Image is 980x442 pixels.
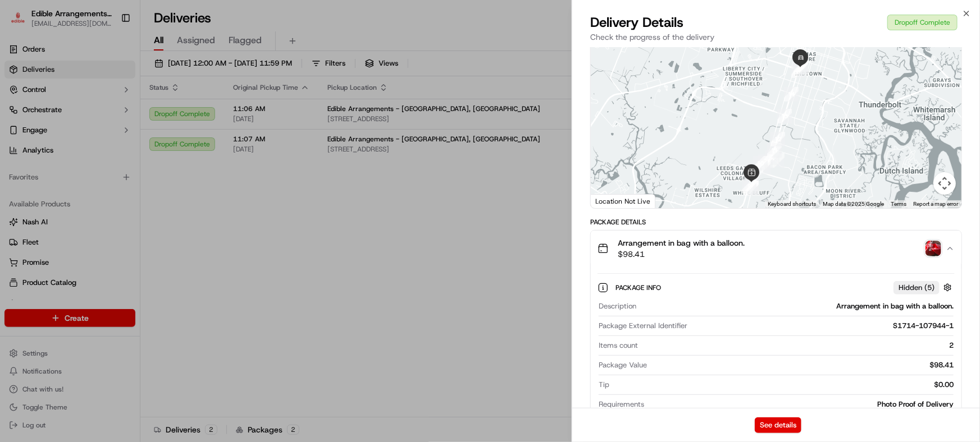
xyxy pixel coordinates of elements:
[594,194,631,208] img: Google
[599,301,636,311] span: Description
[11,164,20,173] div: 📗
[768,200,816,208] button: Keyboard shortcuts
[191,110,204,124] button: Start new chat
[599,340,638,351] span: Items count
[591,194,655,208] div: Location Not Live
[599,360,647,370] span: Package Value
[594,194,631,208] a: Open this area in Google Maps (opens a new window)
[899,283,935,293] span: Hidden ( 5 )
[791,63,806,78] div: 15
[590,31,962,43] p: Check the progress of the delivery
[618,237,745,248] span: Arrangement in bag with a balloon.
[11,45,204,63] p: Welcome 👋
[894,280,955,294] button: Hidden (5)
[651,360,954,370] div: $98.41
[112,190,136,199] span: Pylon
[742,179,756,194] div: 9
[926,241,941,256] img: photo_proof_of_delivery image
[823,201,884,207] span: Map data ©2025 Google
[765,150,780,165] div: 2
[777,109,792,123] div: 13
[794,60,808,75] div: 17
[590,218,962,227] div: Package Details
[599,380,609,390] span: Tip
[755,417,801,433] button: See details
[641,301,954,311] div: Arrangement in bag with a balloon.
[784,87,799,102] div: 14
[29,72,202,84] input: Got a question? Start typing here...
[591,266,961,430] div: Arrangement in bag with a balloon.$98.41photo_proof_of_delivery image
[771,132,785,146] div: 12
[614,380,954,390] div: $0.00
[7,158,90,178] a: 📗Knowledge Base
[767,143,782,158] div: 11
[649,399,954,409] div: Photo Proof of Delivery
[891,201,906,207] a: Terms (opens in new tab)
[591,231,961,266] button: Arrangement in bag with a balloon.$98.41photo_proof_of_delivery image
[590,13,683,31] span: Delivery Details
[38,118,142,127] div: We're available if you need us!
[770,153,785,168] div: 1
[933,172,956,195] button: Map camera controls
[79,190,136,199] a: Powered byPylon
[106,163,180,174] span: API Documentation
[692,321,954,331] div: S1714-107944-1
[38,107,184,118] div: Start new chat
[642,340,954,351] div: 2
[913,201,958,207] a: Report a map error
[599,399,644,409] span: Requirements
[747,163,762,178] div: 5
[22,163,86,174] span: Knowledge Base
[756,160,771,174] div: 4
[90,158,185,178] a: 💻API Documentation
[744,181,759,195] div: 8
[758,154,773,169] div: 3
[753,156,768,171] div: 10
[95,164,104,173] div: 💻
[599,321,687,331] span: Package External Identifier
[616,283,663,292] span: Package Info
[11,107,31,127] img: 1736555255976-a54dd68f-1ca7-489b-9aae-adbdc363a1c4
[11,11,34,34] img: Nash
[618,248,745,260] span: $98.41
